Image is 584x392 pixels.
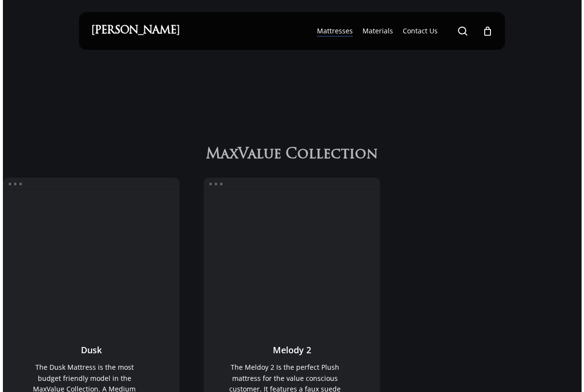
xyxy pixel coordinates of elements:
h2: MaxValue Collection [187,146,397,163]
span: Collection [285,146,378,163]
a: Materials [363,26,393,36]
a: Mattresses [317,26,353,36]
a: Cart [482,26,493,36]
span: Mattresses [317,26,353,35]
a: [PERSON_NAME] [91,26,180,36]
a: Contact Us [403,26,438,36]
nav: Main Menu [312,12,493,50]
span: Materials [363,26,393,35]
span: MaxValue [206,146,281,163]
span: Contact Us [403,26,438,35]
